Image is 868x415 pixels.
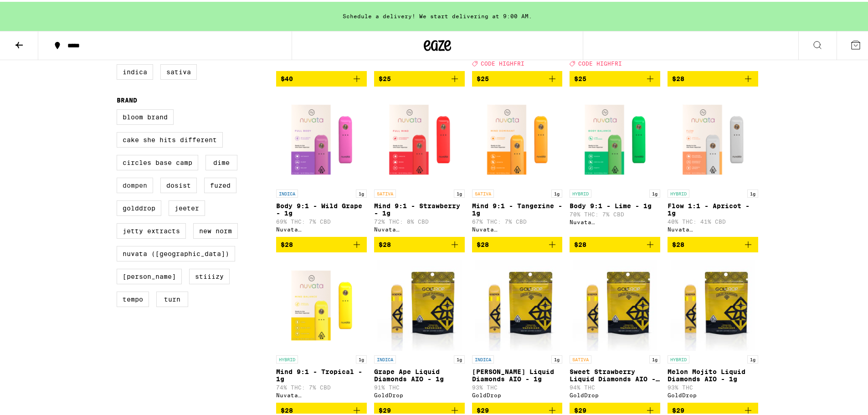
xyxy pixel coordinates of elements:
p: 1g [356,188,367,196]
div: Nuvata ([GEOGRAPHIC_DATA]) [472,225,563,231]
span: $25 [379,73,391,81]
img: Nuvata (CA) - Body 9:1 - Wild Grape - 1g [276,92,367,183]
p: Flow 1:1 - Apricot - 1g [668,200,758,215]
a: Open page for King Louis Liquid Diamonds AIO - 1g from GoldDrop [472,258,563,401]
button: Add to bag [668,235,758,251]
p: INDICA [276,188,298,196]
p: 72% THC: 8% CBD [374,217,465,223]
p: INDICA [374,354,396,362]
p: 1g [747,188,758,196]
legend: Brand [117,95,137,102]
p: 94% THC [570,383,660,389]
span: $29 [672,405,684,412]
a: Open page for Melon Mojito Liquid Diamonds AIO - 1g from GoldDrop [668,258,758,401]
button: Add to bag [570,235,660,251]
a: Open page for Mind 9:1 - Tangerine - 1g from Nuvata (CA) [472,92,563,235]
img: GoldDrop - Sweet Strawberry Liquid Diamonds AIO - 1g [573,258,657,349]
img: Nuvata (CA) - Mind 9:1 - Tangerine - 1g [472,92,563,183]
label: New Norm [193,221,238,237]
label: Dosist [160,176,197,191]
p: 1g [454,354,465,362]
span: $29 [574,405,586,412]
a: Open page for Mind 9:1 - Strawberry - 1g from Nuvata (CA) [374,92,465,235]
img: GoldDrop - Grape Ape Liquid Diamonds AIO - 1g [377,258,462,349]
a: Open page for Sweet Strawberry Liquid Diamonds AIO - 1g from GoldDrop [570,258,660,401]
button: Add to bag [472,69,563,85]
p: SATIVA [472,188,494,196]
button: Add to bag [276,235,367,251]
p: 1g [649,354,660,362]
a: Open page for Body 9:1 - Lime - 1g from Nuvata (CA) [570,92,660,235]
label: DIME [205,153,237,169]
button: Add to bag [668,69,758,85]
p: 93% THC [668,383,758,389]
label: Jeeter [169,199,205,214]
p: 67% THC: 7% CBD [472,217,563,223]
span: Hi. Need any help? [5,6,66,14]
p: 1g [356,354,367,362]
p: 1g [747,354,758,362]
img: GoldDrop - King Louis Liquid Diamonds AIO - 1g [475,258,559,349]
p: 70% THC: 7% CBD [570,210,660,215]
label: Nuvata ([GEOGRAPHIC_DATA]) [117,244,235,260]
label: STIIIZY [189,267,230,282]
p: 74% THC: 7% CBD [276,383,367,389]
p: 40% THC: 41% CBD [668,217,758,223]
span: $29 [477,405,489,412]
button: Add to bag [276,69,367,85]
p: Sweet Strawberry Liquid Diamonds AIO - 1g [570,366,660,381]
span: $28 [672,239,684,246]
div: Nuvata ([GEOGRAPHIC_DATA]) [276,225,367,231]
div: Nuvata ([GEOGRAPHIC_DATA]) [570,217,660,223]
img: Nuvata (CA) - Flow 1:1 - Apricot - 1g [668,92,758,183]
a: Open page for Flow 1:1 - Apricot - 1g from Nuvata (CA) [668,92,758,235]
p: 1g [649,188,660,196]
p: Mind 9:1 - Tropical - 1g [276,366,367,381]
span: $28 [672,73,684,81]
img: Nuvata (CA) - Mind 9:1 - Strawberry - 1g [374,92,465,183]
label: turn [156,290,188,305]
p: Body 9:1 - Lime - 1g [570,200,660,208]
div: Nuvata ([GEOGRAPHIC_DATA]) [276,390,367,396]
span: CODE HIGHFRI [578,59,622,65]
img: GoldDrop - Melon Mojito Liquid Diamonds AIO - 1g [671,258,755,349]
p: 1g [454,188,465,196]
label: Circles Base Camp [117,153,198,169]
div: Nuvata ([GEOGRAPHIC_DATA]) [668,225,758,231]
p: SATIVA [374,188,396,196]
span: $28 [477,239,489,246]
p: [PERSON_NAME] Liquid Diamonds AIO - 1g [472,366,563,381]
p: HYBRID [570,188,591,196]
label: Cake She Hits Different [117,130,223,146]
p: Mind 9:1 - Strawberry - 1g [374,200,465,215]
span: $28 [281,239,293,246]
span: $29 [379,405,391,412]
p: HYBRID [668,188,689,196]
span: $40 [281,73,293,81]
button: Add to bag [570,69,660,85]
div: GoldDrop [570,390,660,396]
label: Tempo [117,290,149,305]
p: HYBRID [668,354,689,362]
p: 93% THC [472,383,563,389]
div: GoldDrop [374,390,465,396]
img: Nuvata (CA) - Mind 9:1 - Tropical - 1g [276,258,367,349]
p: Melon Mojito Liquid Diamonds AIO - 1g [668,366,758,381]
label: Fuzed [204,176,236,191]
a: Open page for Grape Ape Liquid Diamonds AIO - 1g from GoldDrop [374,258,465,401]
label: Sativa [160,62,197,78]
img: Nuvata (CA) - Body 9:1 - Lime - 1g [570,92,660,183]
p: HYBRID [276,354,298,362]
p: 91% THC [374,383,465,389]
p: Mind 9:1 - Tangerine - 1g [472,200,563,215]
button: Add to bag [472,235,563,251]
span: CODE HIGHFRI [481,59,524,65]
label: [PERSON_NAME] [117,267,182,282]
button: Add to bag [374,235,465,251]
p: 1g [551,188,562,196]
div: Nuvata ([GEOGRAPHIC_DATA]) [374,225,465,231]
p: Grape Ape Liquid Diamonds AIO - 1g [374,366,465,381]
p: Body 9:1 - Wild Grape - 1g [276,200,367,215]
p: INDICA [472,354,494,362]
span: $28 [574,239,586,246]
